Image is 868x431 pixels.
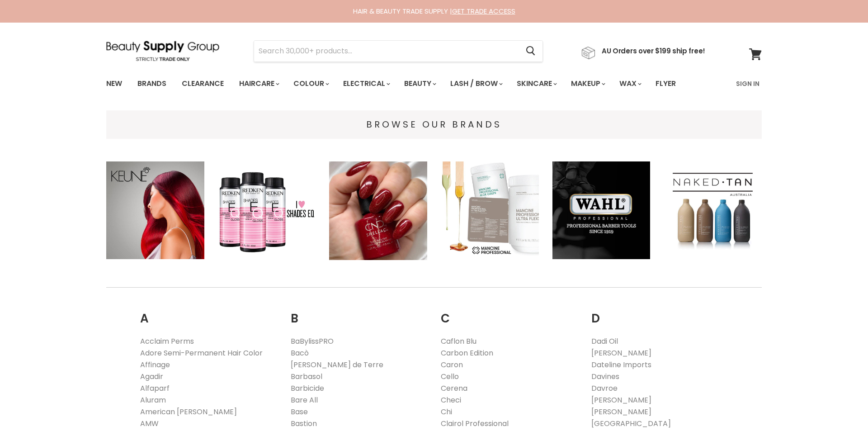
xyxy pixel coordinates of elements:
button: Search [519,41,542,62]
a: Electrical [336,74,396,93]
a: Aluram [140,395,166,405]
a: Chi [441,407,452,417]
h2: B [291,298,428,328]
a: Bastion [291,418,317,429]
a: Affinage [140,360,170,370]
a: Clearance [175,74,231,93]
a: GET TRADE ACCESS [452,6,515,16]
form: Product [254,40,543,62]
h2: C [441,298,578,328]
a: Agadir [140,371,163,382]
a: Haircare [232,74,285,93]
h2: D [591,298,728,328]
a: Bacò [291,348,309,358]
a: Davines [591,371,619,382]
h4: BROWSE OUR BRANDS [106,119,762,130]
nav: Main [95,71,773,97]
a: [PERSON_NAME] [591,395,651,405]
a: Makeup [564,74,611,93]
a: BaBylissPRO [291,336,334,346]
a: Davroe [591,383,618,393]
a: [PERSON_NAME] [591,348,651,358]
a: Bare All [291,395,318,405]
a: New [99,74,129,93]
a: [PERSON_NAME] de Terre [291,360,383,370]
a: Cerena [441,383,467,393]
a: Wax [613,74,647,93]
a: Caron [441,360,463,370]
a: Barbicide [291,383,324,393]
a: Dateline Imports [591,360,651,370]
a: Alfaparf [140,383,170,393]
a: Carbon Edition [441,348,493,358]
a: American [PERSON_NAME] [140,407,237,417]
a: Flyer [649,74,683,93]
a: Sign In [731,74,765,93]
a: Lash / Brow [443,74,508,93]
a: Beauty [397,74,442,93]
a: Clairol Professional [441,418,509,429]
a: AMW [140,418,159,429]
a: Base [291,407,308,417]
input: Search [254,41,519,62]
a: Brands [131,74,173,93]
ul: Main menu [99,71,707,97]
a: Caflon Blu [441,336,476,346]
h2: A [140,298,277,328]
a: Adore Semi-Permanent Hair Color [140,348,263,358]
a: Checi [441,395,461,405]
a: Acclaim Perms [140,336,194,346]
a: [GEOGRAPHIC_DATA] [591,418,671,429]
a: Colour [287,74,335,93]
a: Skincare [510,74,562,93]
a: Cello [441,371,459,382]
a: [PERSON_NAME] [591,407,651,417]
a: Dadi Oil [591,336,618,346]
a: Barbasol [291,371,322,382]
div: HAIR & BEAUTY TRADE SUPPLY | [95,7,773,16]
